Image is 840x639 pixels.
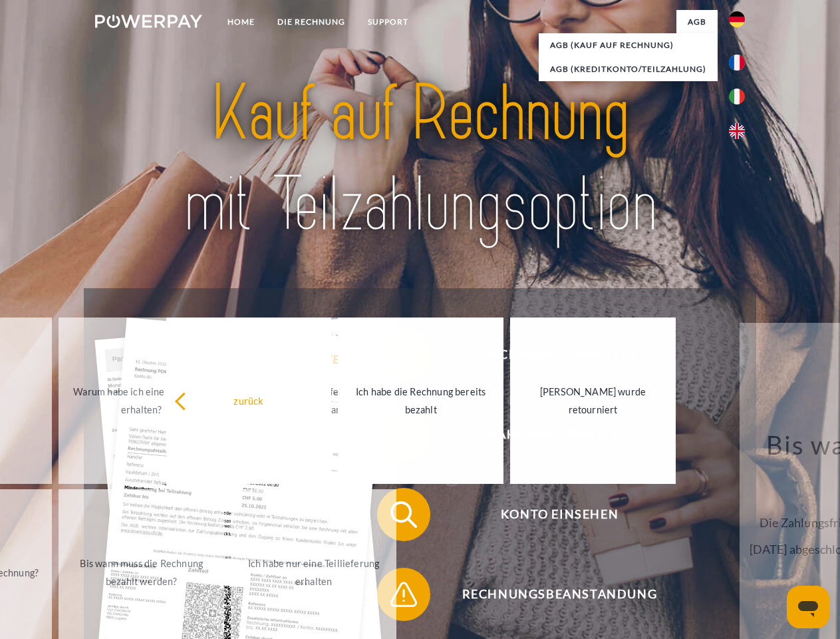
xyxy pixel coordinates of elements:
img: title-powerpay_de.svg [127,64,713,255]
a: AGB (Kauf auf Rechnung) [539,33,718,57]
img: logo-powerpay-white.svg [95,15,202,28]
img: en [729,123,745,139]
div: [PERSON_NAME] wurde retourniert [518,383,668,419]
img: de [729,11,745,27]
a: SUPPORT [356,10,420,34]
div: zurück [174,391,324,409]
div: Bis wann muss die Rechnung bezahlt werden? [67,554,216,590]
img: fr [729,55,745,71]
span: Rechnungsbeanstandung [396,568,722,621]
iframe: Schaltfläche zum Öffnen des Messaging-Fensters [787,586,829,628]
a: DIE RECHNUNG [266,10,356,34]
div: Ich habe nur eine Teillieferung erhalten [239,554,388,590]
span: Konto einsehen [396,488,722,541]
a: agb [676,10,718,34]
a: Home [216,10,266,34]
div: Warum habe ich eine Rechnung erhalten? [67,383,216,419]
button: Rechnungsbeanstandung [377,568,723,621]
img: it [729,89,745,105]
div: Ich habe die Rechnung bereits bezahlt [346,383,495,419]
a: AGB (Kreditkonto/Teilzahlung) [539,57,718,81]
button: Konto einsehen [377,488,723,541]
